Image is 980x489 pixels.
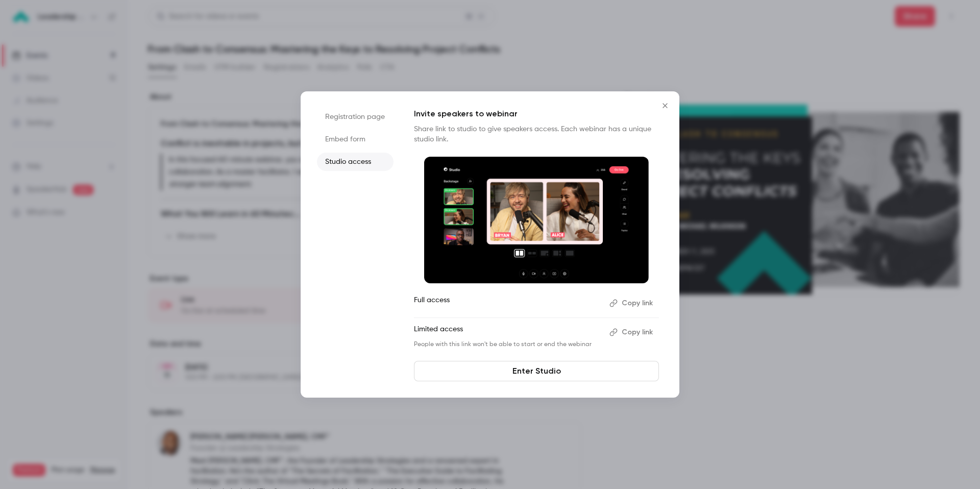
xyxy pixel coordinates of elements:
[317,108,394,126] li: Registration page
[414,124,659,144] p: Share link to studio to give speakers access. Each webinar has a unique studio link.
[317,153,394,171] li: Studio access
[414,324,601,340] p: Limited access
[317,130,394,149] li: Embed form
[605,295,659,311] button: Copy link
[414,295,601,311] p: Full access
[414,361,659,381] a: Enter Studio
[424,157,649,283] img: Invite speakers to webinar
[414,340,601,349] p: People with this link won't be able to start or end the webinar
[655,95,675,116] button: Close
[414,108,659,120] p: Invite speakers to webinar
[605,324,659,340] button: Copy link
